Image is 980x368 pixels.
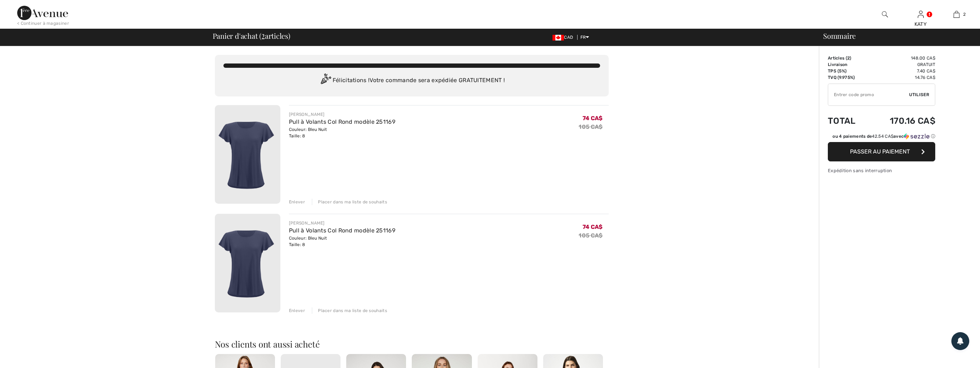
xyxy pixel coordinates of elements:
[552,35,576,40] span: CAD
[869,74,935,81] td: 14.76 CA$
[828,133,935,142] div: ou 4 paiements de42.54 CA$avecSezzle Cliquez pour en savoir plus sur Sezzle
[909,91,929,98] span: Utiliser
[828,55,869,61] td: Articles ( )
[289,307,305,314] div: Enlever
[289,126,395,139] div: Couleur: Bleu Nuit Taille: 8
[828,61,869,68] td: Livraison
[580,35,589,40] span: FR
[289,227,395,234] a: Pull à Volants Col Rond modèle 251169
[215,105,280,204] img: Pull à Volants Col Rond modèle 251169
[850,148,910,155] span: Passer au paiement
[828,84,909,105] input: Code promo
[215,340,609,348] h2: Nos clients ont aussi acheté
[17,6,68,20] img: 1ère Avenue
[882,10,888,19] img: recherche
[828,68,869,74] td: TPS (5%)
[872,134,893,139] span: 42.54 CA$
[828,167,935,174] div: Expédition sans interruption
[312,307,387,314] div: Placer dans ma liste de souhaits
[869,55,935,61] td: 148.00 CA$
[954,10,960,19] img: Mon panier
[903,20,938,28] div: KATY
[828,74,869,81] td: TVQ (9.975%)
[869,109,935,133] td: 170.16 CA$
[847,56,850,61] span: 2
[261,30,265,40] span: 2
[289,118,395,125] a: Pull à Volants Col Rond modèle 251169
[215,214,280,312] img: Pull à Volants Col Rond modèle 251169
[213,32,290,39] span: Panier d'achat ( articles)
[289,111,395,118] div: [PERSON_NAME]
[828,109,869,133] td: Total
[583,115,603,122] span: 74 CA$
[918,10,924,19] img: Mes infos
[869,61,935,68] td: Gratuit
[289,235,395,248] div: Couleur: Bleu Nuit Taille: 8
[552,35,564,41] img: Canadian Dollar
[223,74,600,88] div: Félicitations ! Votre commande sera expédiée GRATUITEMENT !
[918,11,924,18] a: Se connecter
[963,11,966,18] span: 2
[579,123,603,130] s: 105 CA$
[579,232,603,239] s: 105 CA$
[904,133,930,140] img: Sezzle
[17,20,69,27] div: < Continuer à magasiner
[289,199,305,205] div: Enlever
[828,142,935,161] button: Passer au paiement
[289,220,395,226] div: [PERSON_NAME]
[832,133,935,140] div: ou 4 paiements de avec
[869,68,935,74] td: 7.40 CA$
[939,10,974,19] a: 2
[318,74,333,88] img: Congratulation2.svg
[815,32,976,39] div: Sommaire
[583,223,603,230] span: 74 CA$
[312,199,387,205] div: Placer dans ma liste de souhaits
